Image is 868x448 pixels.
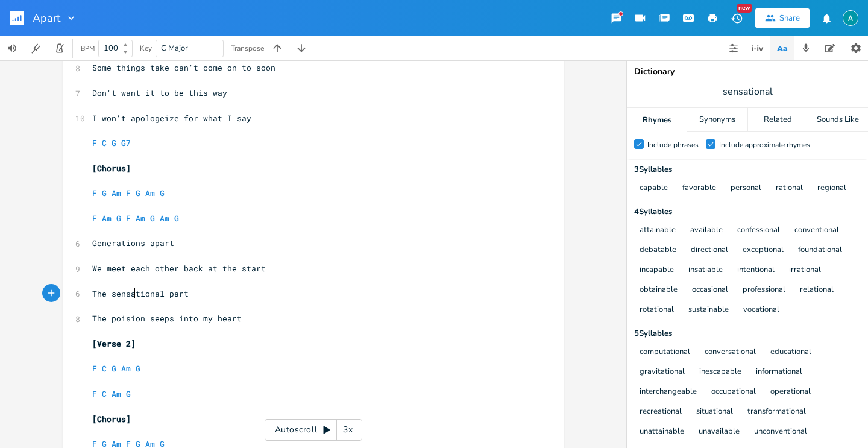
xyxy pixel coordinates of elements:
[116,213,121,224] span: G
[798,245,842,256] button: foundational
[640,226,676,236] button: attainable
[121,363,131,374] span: Am
[808,108,868,132] div: Sounds Like
[140,45,152,52] div: Key
[92,388,97,399] span: F
[337,419,359,441] div: 3x
[160,213,169,224] span: Am
[92,338,136,349] span: [Verse 2]
[696,407,733,417] button: situational
[779,13,800,24] div: Share
[640,305,674,315] button: rotational
[640,387,697,397] button: interchangeable
[126,213,131,224] span: F
[640,245,676,256] button: debatable
[265,419,362,441] div: Autoscroll
[770,347,811,358] button: educational
[161,43,188,54] span: C Major
[747,407,806,417] button: transformational
[688,305,729,315] button: sustainable
[92,288,189,299] span: The sensational part
[800,285,834,295] button: relational
[112,137,116,148] span: G
[92,188,97,198] span: F
[33,13,60,24] span: Apart
[682,183,716,194] button: favorable
[634,208,861,216] div: 4 Syllable s
[102,363,107,374] span: C
[92,363,97,374] span: F
[126,188,131,198] span: F
[719,141,810,148] div: Include approximate rhymes
[640,427,684,437] button: unattainable
[92,238,174,248] span: Generations apart
[640,407,682,417] button: recreational
[776,183,803,194] button: rational
[160,188,165,198] span: G
[737,226,780,236] button: confessional
[699,367,741,377] button: inescapable
[92,87,227,98] span: Don't want it to be this way
[112,388,121,399] span: Am
[640,285,678,295] button: obtainable
[136,363,140,374] span: G
[690,226,723,236] button: available
[737,265,775,276] button: intentional
[634,330,861,338] div: 5 Syllable s
[634,68,861,76] div: Dictionary
[817,183,846,194] button: regional
[112,188,121,198] span: Am
[794,226,839,236] button: conventional
[136,213,145,224] span: Am
[92,414,131,424] span: [Chorus]
[640,265,674,276] button: incapable
[725,7,749,29] button: New
[92,263,266,274] span: We meet each other back at the start
[102,213,112,224] span: Am
[691,245,728,256] button: directional
[92,62,275,73] span: Some things take can't come on to soon
[770,387,811,397] button: operational
[92,137,97,148] span: F
[647,141,699,148] div: Include phrases
[102,388,107,399] span: C
[81,45,95,52] div: BPM
[711,387,756,397] button: occupational
[731,183,761,194] button: personal
[92,113,251,124] span: I won't apologeize for what I say
[150,213,155,224] span: G
[743,245,784,256] button: exceptional
[92,313,242,324] span: The poision seeps into my heart
[121,137,131,148] span: G7
[743,305,779,315] button: vocational
[102,188,107,198] span: G
[705,347,756,358] button: conversational
[688,265,723,276] button: insatiable
[640,183,668,194] button: capable
[640,367,685,377] button: gravitational
[692,285,728,295] button: occasional
[640,347,690,358] button: computational
[136,188,140,198] span: G
[634,166,861,174] div: 3 Syllable s
[126,388,131,399] span: G
[145,188,155,198] span: Am
[92,213,97,224] span: F
[112,363,116,374] span: G
[789,265,821,276] button: irrational
[737,4,752,13] div: New
[92,163,131,174] span: [Chorus]
[687,108,747,132] div: Synonyms
[843,10,858,26] img: Alex
[754,427,807,437] button: unconventional
[231,45,264,52] div: Transpose
[102,137,107,148] span: C
[756,367,802,377] button: informational
[174,213,179,224] span: G
[748,108,808,132] div: Related
[743,285,785,295] button: professional
[699,427,740,437] button: unavailable
[755,8,810,28] button: Share
[627,108,687,132] div: Rhymes
[723,85,773,99] span: sensational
